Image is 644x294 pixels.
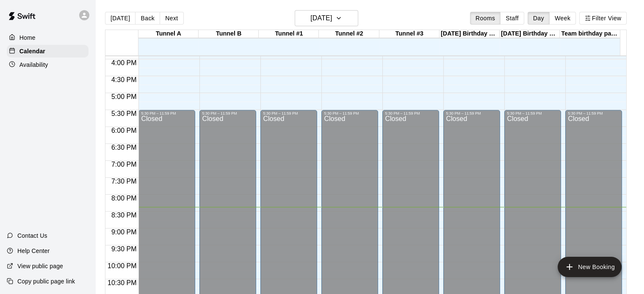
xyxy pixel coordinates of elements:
[500,30,560,38] div: [DATE] Birthday Party
[202,111,254,115] div: 5:30 PM – 11:59 PM
[109,245,139,253] span: 9:30 PM
[109,76,139,83] span: 4:30 PM
[109,59,139,66] span: 4:00 PM
[109,93,139,100] span: 5:00 PM
[17,247,50,255] p: Help Center
[160,12,183,25] button: Next
[549,12,576,25] button: Week
[7,45,88,58] a: Calendar
[17,262,63,270] p: View public page
[135,12,160,25] button: Back
[579,12,627,25] button: Filter View
[138,30,199,38] div: Tunnel A
[141,111,193,115] div: 5:30 PM – 11:59 PM
[259,30,319,38] div: Tunnel #1
[560,30,620,38] div: Team birthday party
[105,279,138,286] span: 10:30 PM
[324,111,376,115] div: 5:30 PM – 11:59 PM
[319,30,379,38] div: Tunnel #2
[19,47,45,55] p: Calendar
[500,12,524,25] button: Staff
[7,31,88,44] a: Home
[558,257,622,277] button: add
[507,111,558,115] div: 5:30 PM – 11:59 PM
[19,60,48,69] p: Availability
[263,111,315,115] div: 5:30 PM – 11:59 PM
[105,12,135,25] button: [DATE]
[109,144,139,151] span: 6:30 PM
[105,262,138,269] span: 10:00 PM
[446,111,498,115] div: 5:30 PM – 11:59 PM
[295,10,358,26] button: [DATE]
[470,12,500,25] button: Rooms
[109,127,139,134] span: 6:00 PM
[439,30,500,38] div: [DATE] Birthday Party
[385,111,437,115] div: 5:30 PM – 11:59 PM
[109,110,139,117] span: 5:30 PM
[17,277,75,286] p: Copy public page link
[199,30,259,38] div: Tunnel B
[379,30,439,38] div: Tunnel #3
[568,111,619,115] div: 5:30 PM – 11:59 PM
[528,12,550,25] button: Day
[109,212,139,219] span: 8:30 PM
[17,231,47,240] p: Contact Us
[109,228,139,236] span: 9:00 PM
[109,178,139,185] span: 7:30 PM
[7,58,88,71] a: Availability
[109,195,139,202] span: 8:00 PM
[109,161,139,168] span: 7:00 PM
[310,12,332,24] h6: [DATE]
[19,33,36,42] p: Home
